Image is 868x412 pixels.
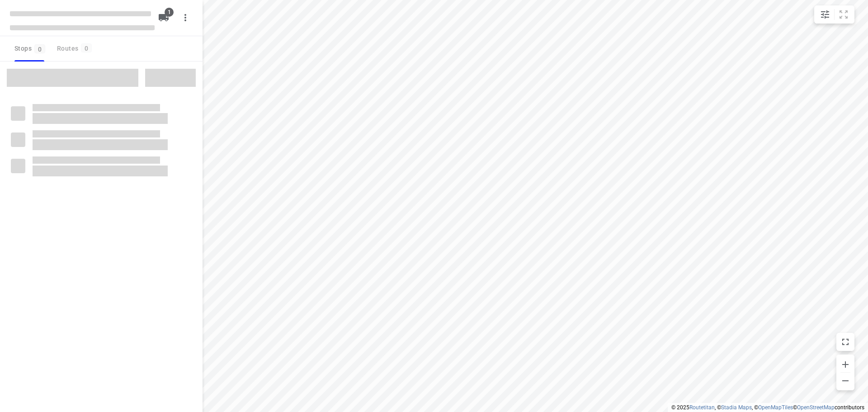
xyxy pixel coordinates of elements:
[671,404,864,411] li: © 2025 , © , © © contributors
[758,404,793,411] a: OpenMapTiles
[797,404,835,411] a: OpenStreetMap
[689,404,715,411] a: Routetitan
[721,404,752,411] a: Stadia Maps
[816,5,834,24] button: Map settings
[814,5,854,24] div: small contained button group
